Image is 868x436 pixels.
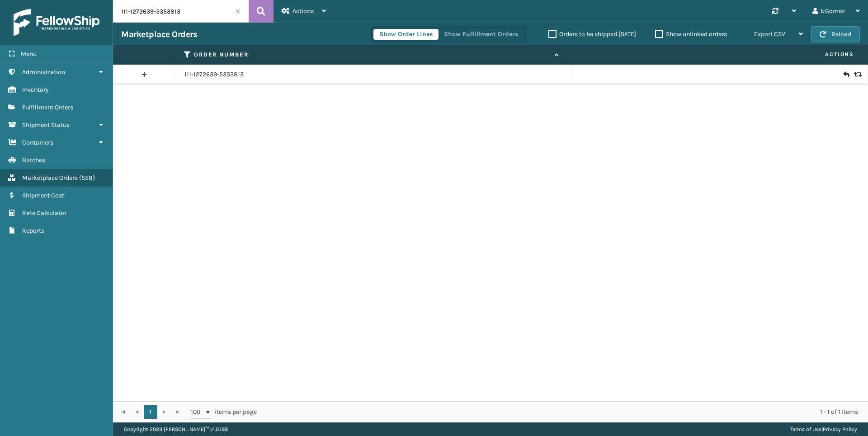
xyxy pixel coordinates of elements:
[269,408,858,417] div: 1 - 1 of 1 items
[790,426,821,432] a: Terms of Use
[22,156,45,164] span: Batches
[754,30,785,38] span: Export CSV
[194,51,550,59] label: Order Number
[22,103,73,111] span: Fulfillment Orders
[548,30,636,38] label: Orders to be shipped [DATE]
[14,9,99,36] img: logo
[121,29,197,40] h3: Marketplace Orders
[438,29,524,40] button: Show Fulfillment Orders
[22,121,70,129] span: Shipment Status
[292,7,314,15] span: Actions
[22,68,65,76] span: Administration
[854,71,859,78] i: Replace
[21,50,37,58] span: Menu
[191,408,204,417] span: 100
[144,405,157,419] a: 1
[823,426,857,432] a: Privacy Policy
[22,209,66,217] span: Rate Calculator
[79,174,95,182] span: ( 558 )
[22,139,53,146] span: Containers
[22,227,44,234] span: Reports
[22,86,49,94] span: Inventory
[811,26,860,42] button: Reload
[22,192,64,199] span: Shipment Cost
[655,30,727,38] label: Show unlinked orders
[373,29,439,40] button: Show Order Lines
[843,70,849,79] i: Create Return Label
[22,174,78,182] span: Marketplace Orders
[184,70,244,79] a: 111-1272639-5353813
[124,422,228,436] p: Copyright 2023 [PERSON_NAME]™ v 1.0.188
[191,405,257,419] span: items per page
[790,422,857,436] div: |
[571,47,859,62] span: Actions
